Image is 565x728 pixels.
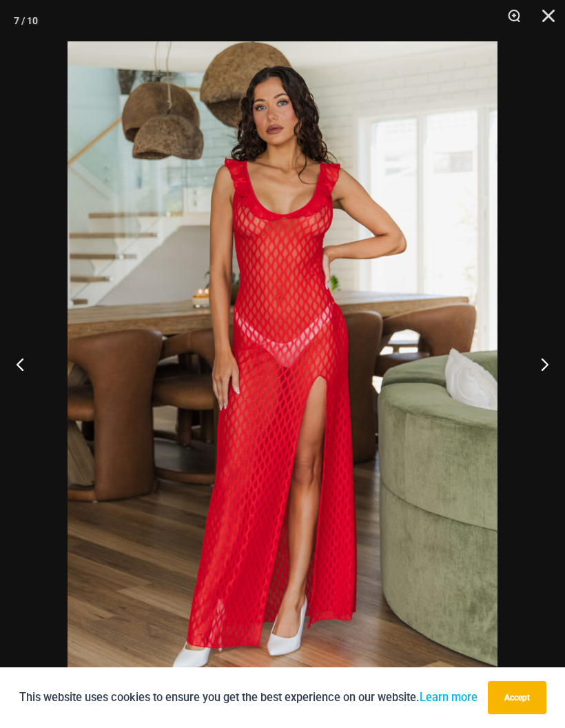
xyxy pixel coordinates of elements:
button: Next [513,330,565,398]
a: Learn more [420,691,477,704]
p: This website uses cookies to ensure you get the best experience on our website. [19,688,477,707]
button: Accept [488,681,546,714]
div: 7 / 10 [14,10,38,31]
img: Sometimes Red 587 Dress 01 [68,41,497,687]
